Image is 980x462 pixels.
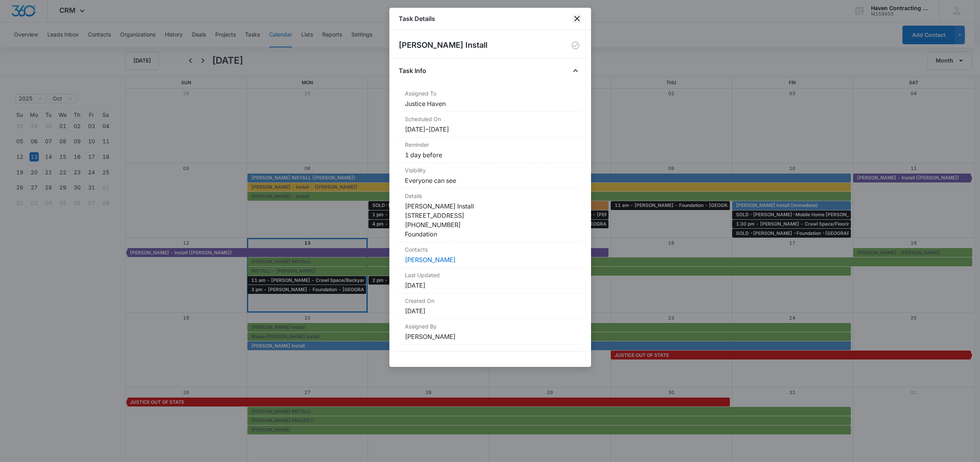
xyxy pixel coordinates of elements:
dt: Reminder [405,141,576,149]
h1: Task Details [399,14,435,23]
h2: [PERSON_NAME] Install [399,39,487,52]
div: Created On[DATE] [399,294,582,319]
dt: Last Updated [405,271,576,279]
h4: Task Info [399,66,426,75]
dd: Justice Haven [405,99,576,108]
dd: [DATE] [405,306,576,316]
div: Reminder1 day before [399,137,582,163]
div: Assigned ToJustice Haven [399,86,582,112]
dt: Scheduled On [405,115,576,123]
dt: Assigned By [405,322,576,330]
div: Assigned By[PERSON_NAME] [399,319,582,345]
dt: Created On [405,297,576,305]
button: close [572,14,582,23]
div: Contacts[PERSON_NAME] [399,242,582,268]
dd: 1 day before [405,150,576,160]
dd: Everyone can see [405,176,576,185]
dt: Visibility [405,166,576,174]
dd: [PERSON_NAME] [405,332,576,341]
dd: [DATE] [405,281,576,290]
dt: Contacts [405,245,576,254]
div: Scheduled On[DATE]–[DATE] [399,112,582,137]
div: Details[PERSON_NAME] Install [STREET_ADDRESS] [PHONE_NUMBER] Foundation [399,189,582,242]
div: Last Updated[DATE] [399,268,582,294]
dd: [PERSON_NAME] Install [STREET_ADDRESS] [PHONE_NUMBER] Foundation [405,201,576,239]
dt: Assigned To [405,89,576,97]
a: [PERSON_NAME] [405,256,456,264]
dt: Details [405,192,576,200]
dd: [DATE] – [DATE] [405,125,576,134]
div: VisibilityEveryone can see [399,163,582,189]
button: Close [569,64,582,77]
